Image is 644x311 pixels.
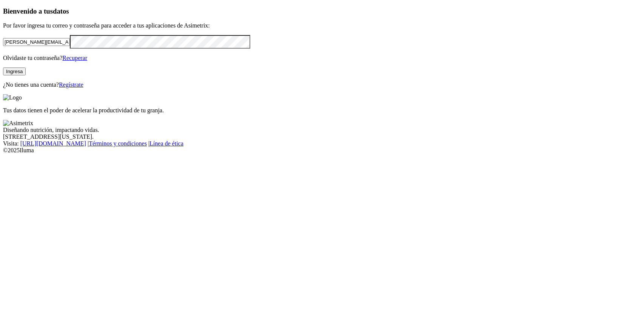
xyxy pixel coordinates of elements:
[3,107,641,114] p: Tus datos tienen el poder de acelerar la productividad de tu granja.
[3,140,641,147] div: Visita : | |
[3,67,26,75] button: Ingresa
[3,120,33,127] img: Asimetrix
[3,81,641,88] p: ¿No tienes una cuenta?
[3,7,641,15] h3: Bienvenido a tus
[3,147,641,154] div: © 2025 Iluma
[53,7,69,15] span: datos
[20,140,86,147] a: [URL][DOMAIN_NAME]
[62,55,87,61] a: Recuperar
[149,140,183,147] a: Línea de ética
[3,55,641,61] p: Olvidaste tu contraseña?
[3,133,641,140] div: [STREET_ADDRESS][US_STATE].
[3,22,641,29] p: Por favor ingresa tu correo y contraseña para acceder a tus aplicaciones de Asimetrix:
[3,38,70,46] input: Tu correo
[3,127,641,133] div: Diseñando nutrición, impactando vidas.
[3,94,22,101] img: Logo
[59,81,83,88] a: Regístrate
[89,140,147,147] a: Términos y condiciones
